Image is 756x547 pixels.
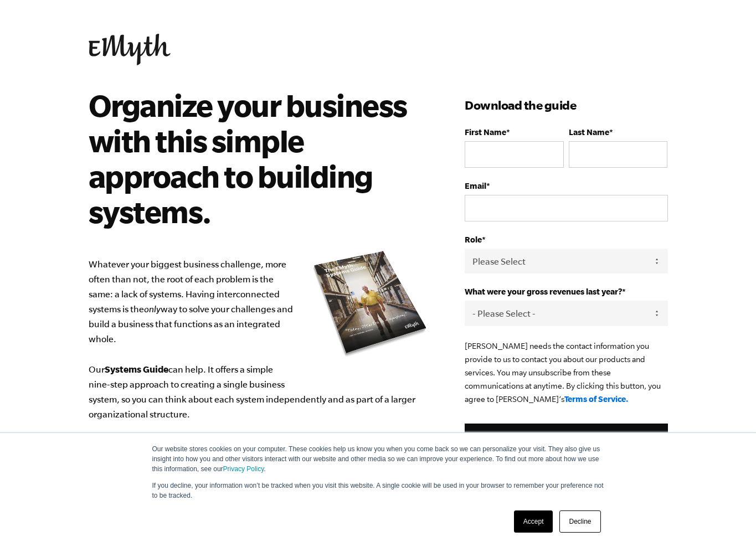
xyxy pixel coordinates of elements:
p: Whatever your biggest business challenge, more often than not, the root of each problem is the sa... [89,257,432,452]
span: Email [465,181,486,190]
span: What were your gross revenues last year? [465,287,622,296]
img: e-myth systems guide organize your business [310,247,431,360]
span: Last Name [569,127,609,137]
a: Accept [514,510,553,533]
a: Terms of Service. [564,394,629,404]
p: Our website stores cookies on your computer. These cookies help us know you when you come back so... [152,444,604,474]
h3: Download the guide [465,96,667,114]
h2: Organize your business with this simple approach to building systems. [89,87,416,229]
span: Role [465,235,482,244]
p: If you decline, your information won’t be tracked when you visit this website. A single cookie wi... [152,481,604,500]
a: Privacy Policy [223,465,264,473]
span: First Name [465,127,506,137]
img: EMyth [89,34,171,65]
i: only [144,304,161,314]
b: Systems Guide [105,364,168,374]
input: Submit [465,424,667,450]
a: Decline [559,510,600,533]
p: [PERSON_NAME] needs the contact information you provide to us to contact you about our products a... [465,339,667,406]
